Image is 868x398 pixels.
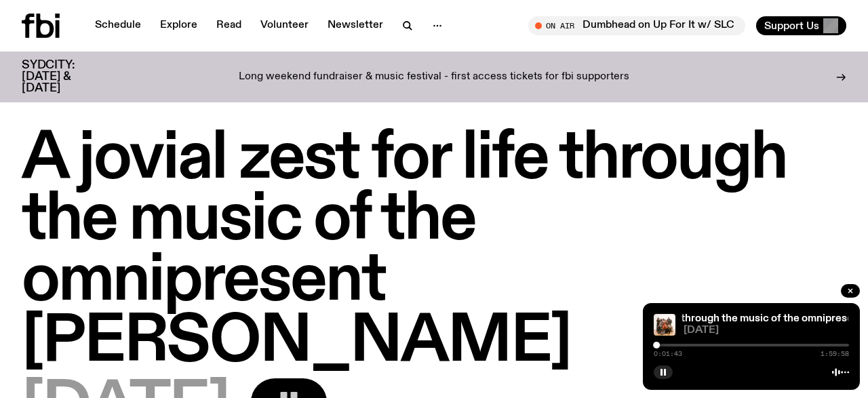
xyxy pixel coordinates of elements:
[208,16,250,35] a: Read
[22,129,846,373] h1: A jovial zest for life through the music of the omnipresent [PERSON_NAME]
[654,351,682,357] span: 0:01:43
[252,16,317,35] a: Volunteer
[22,60,108,94] h3: SYDCITY: [DATE] & [DATE]
[684,325,849,336] span: [DATE]
[654,314,675,336] img: All seven members of Kokoroko either standing, sitting or spread out on the ground. They are hudd...
[821,351,849,357] span: 1:59:58
[239,71,629,83] p: Long weekend fundraiser & music festival - first access tickets for fbi supporters
[764,20,819,32] span: Support Us
[87,16,149,35] a: Schedule
[528,16,745,35] button: On AirDumbhead on Up For It w/ SLC
[319,16,391,35] a: Newsletter
[756,16,846,35] button: Support Us
[152,16,205,35] a: Explore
